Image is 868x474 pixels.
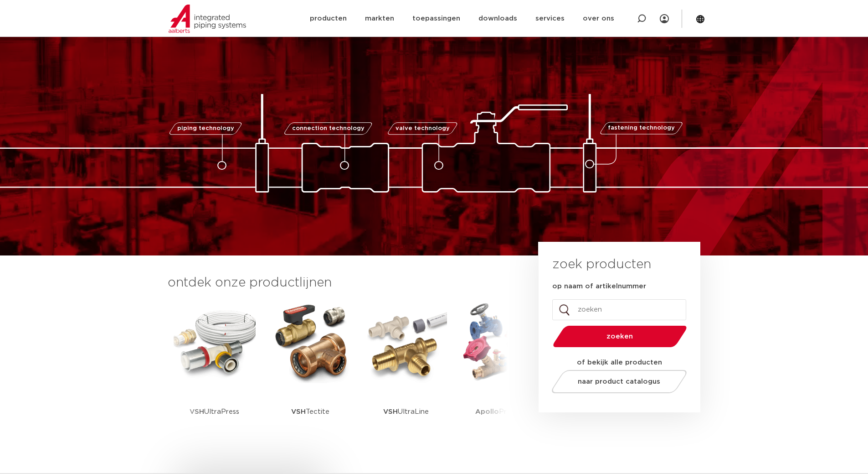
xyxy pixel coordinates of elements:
[190,408,204,415] strong: VSH
[168,274,508,292] h3: ontdek onze productlijnen
[475,408,499,415] strong: Apollo
[576,333,663,340] span: zoeken
[177,125,234,131] span: piping technology
[552,282,646,291] label: op naam of artikelnummer
[395,125,450,131] span: valve technology
[174,301,256,440] a: VSHUltraPress
[552,255,651,274] h3: zoek producten
[608,125,675,131] span: fastening technology
[577,359,662,366] strong: of bekijk alle producten
[383,408,398,415] strong: VSH
[292,125,364,131] span: connection technology
[549,325,690,348] button: zoeken
[461,301,543,440] a: ApolloProFlow
[269,301,351,440] a: VSHTectite
[365,301,447,440] a: VSHUltraLine
[190,383,239,440] p: UltraPress
[549,370,689,393] a: naar product catalogus
[578,378,660,385] span: naar product catalogus
[552,299,686,320] input: zoeken
[383,383,429,440] p: UltraLine
[475,383,528,440] p: ProFlow
[291,383,329,440] p: Tectite
[291,408,306,415] strong: VSH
